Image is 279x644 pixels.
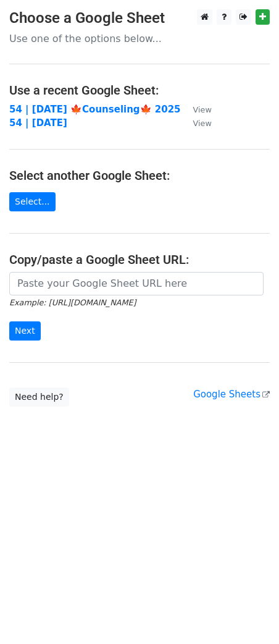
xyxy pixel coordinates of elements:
[9,104,181,115] a: 54 | [DATE] 🍁Counseling🍁 2025
[9,321,41,341] input: Next
[9,272,264,295] input: Paste your Google Sheet URL here
[9,192,56,211] a: Select...
[9,9,270,27] h3: Choose a Google Sheet
[181,104,212,115] a: View
[9,168,270,183] h4: Select another Google Sheet:
[9,83,270,98] h4: Use a recent Google Sheet:
[193,105,212,114] small: View
[9,32,270,45] p: Use one of the options below...
[9,252,270,267] h4: Copy/paste a Google Sheet URL:
[9,388,69,407] a: Need help?
[9,117,67,129] a: 54 | [DATE]
[9,298,136,307] small: Example: [URL][DOMAIN_NAME]
[181,117,212,129] a: View
[193,389,270,400] a: Google Sheets
[193,119,212,128] small: View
